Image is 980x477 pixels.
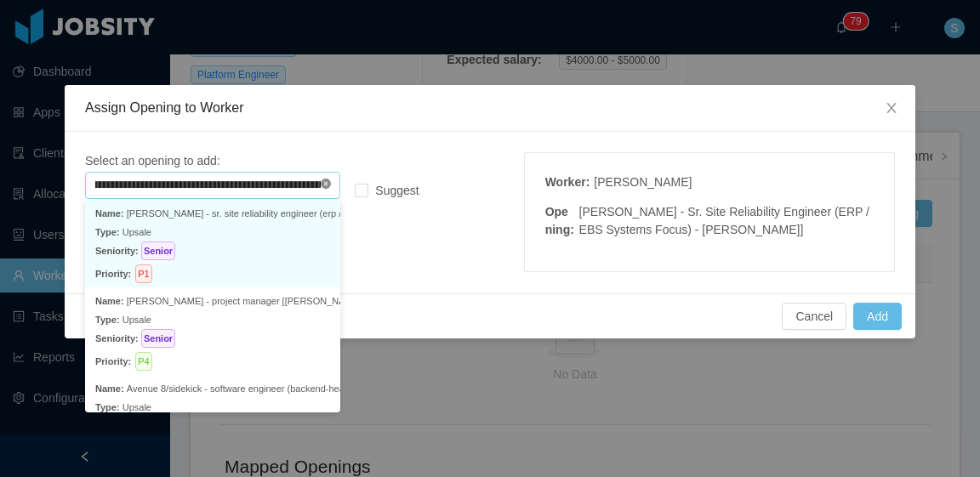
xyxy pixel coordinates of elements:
[95,204,330,223] p: [PERSON_NAME] - sr. site reliability engineer (erp / ebs systems focus) - [PERSON_NAME]]
[85,154,220,168] span: Select an opening to add:
[95,223,330,241] p: Upsale
[368,184,425,197] span: Suggest
[594,175,692,189] span: [PERSON_NAME]
[95,292,330,310] p: [PERSON_NAME] - project manager [[PERSON_NAME]]
[141,329,175,348] span: Senior
[95,333,139,344] span: Seniority:
[782,303,846,330] button: Cancel
[135,352,151,371] span: P4
[95,383,124,394] span: Name:
[868,85,915,133] button: Close
[95,264,131,283] span: Priority:
[141,241,175,260] span: Senior
[95,246,139,256] span: Seniority:
[853,303,902,330] button: Add
[95,379,330,398] p: Avenue 8/sidekick - software engineer (backend-heavy, with some frontend) us based
[95,310,330,329] p: Upsale
[95,352,131,371] span: Priority:
[135,264,151,283] span: P1
[545,175,590,189] strong: Worker :
[95,227,120,237] span: Type:
[321,179,331,189] i: icon: close-circle
[579,205,869,236] span: [PERSON_NAME] - Sr. Site Reliability Engineer (ERP / EBS Systems Focus) - [PERSON_NAME]]
[95,296,124,306] span: Name:
[95,315,120,325] span: Type:
[85,99,895,117] div: Assign Opening to Worker
[95,402,120,412] span: Type:
[545,205,574,236] strong: Opening :
[95,398,330,417] p: Upsale
[95,208,124,219] span: Name:
[885,101,898,115] i: icon: close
